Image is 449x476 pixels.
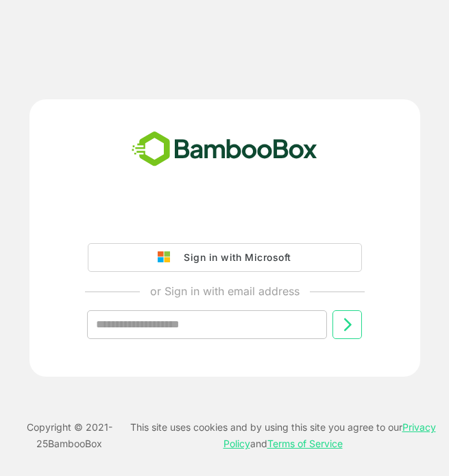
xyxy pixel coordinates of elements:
img: google [158,251,177,264]
p: Copyright © 2021- 25 BambooBox [14,419,125,452]
p: This site uses cookies and by using this site you agree to our and [125,419,441,452]
p: or Sign in with email address [150,283,300,299]
img: bamboobox [124,127,325,172]
div: Sign in with Microsoft [177,249,291,266]
button: Sign in with Microsoft [88,243,362,272]
a: Terms of Service [267,438,343,449]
